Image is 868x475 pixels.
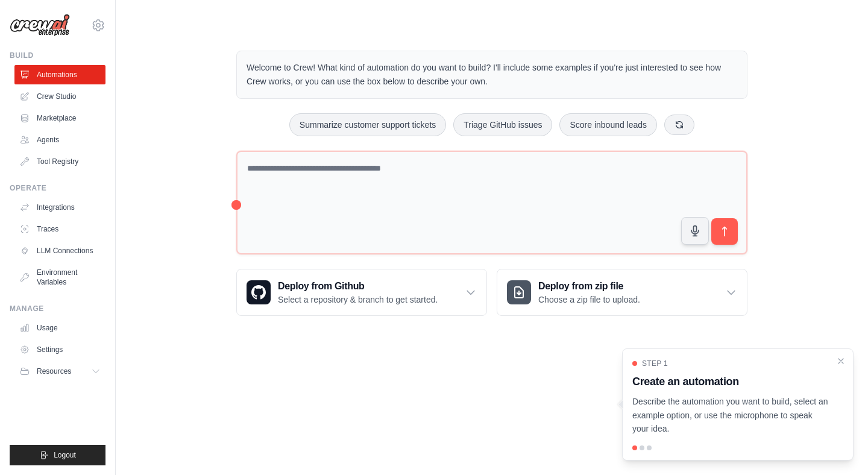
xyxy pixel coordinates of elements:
a: Marketplace [14,109,105,128]
a: Integrations [14,198,105,217]
div: Build [10,51,105,60]
a: Crew Studio [14,87,105,106]
p: Describe the automation you want to build, select an example option, or use the microphone to spe... [632,395,829,436]
a: LLM Connections [14,241,105,260]
a: Environment Variables [14,263,105,292]
a: Automations [14,65,105,84]
span: Resources [37,366,71,376]
button: Resources [14,362,105,381]
button: Score inbound leads [559,113,657,136]
p: Welcome to Crew! What kind of automation do you want to build? I'll include some examples if you'... [247,61,737,89]
h3: Deploy from zip file [538,279,640,294]
a: Settings [14,340,105,359]
p: Select a repository & branch to get started. [278,294,438,306]
button: Logout [10,445,105,465]
a: Agents [14,130,105,149]
img: Logo [10,14,70,37]
a: Tool Registry [14,152,105,171]
span: Step 1 [642,359,668,368]
span: Logout [54,450,76,460]
h3: Create an automation [632,373,829,390]
button: Summarize customer support tickets [289,113,446,136]
button: Close walkthrough [836,356,846,366]
div: Operate [10,183,105,193]
p: Choose a zip file to upload. [538,294,640,306]
button: Triage GitHub issues [453,113,552,136]
h3: Deploy from Github [278,279,438,294]
a: Traces [14,219,105,239]
a: Usage [14,318,105,338]
div: Manage [10,304,105,313]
